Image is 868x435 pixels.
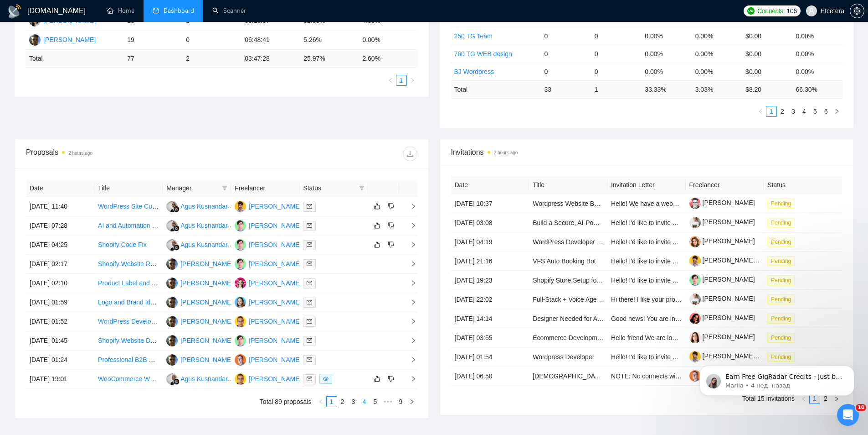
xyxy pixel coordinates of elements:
img: AK [166,201,178,212]
td: 66.30 % [792,80,842,98]
a: WordPress Developer Support [533,238,619,246]
th: Title [529,176,607,194]
img: AP [166,258,178,270]
td: 0.00% [792,27,842,45]
td: Wordpress Website Builder [529,194,607,213]
th: Date [451,176,529,194]
a: Professional B2B Startup Website Designer is Needed [98,356,252,363]
td: [DATE] 04:19 [451,232,529,252]
a: AKAgus Kusnandar [166,241,228,248]
img: c1WxvaZJbEkjYskB_NLkd46d563zNhCYqpob2QYOt_ABmdev5F_TzxK5jj4umUDMAG [689,274,701,286]
button: dislike [385,220,396,231]
img: DM [235,239,246,251]
td: 0 [591,63,641,80]
a: Pending [767,219,798,226]
th: Status [764,176,842,194]
span: download [403,150,417,157]
a: DM[PERSON_NAME] [235,260,301,267]
div: [PERSON_NAME] [180,316,233,326]
span: Pending [767,237,795,247]
th: Title [94,179,163,197]
a: Pending [767,295,798,303]
td: WordPress Site Customization for Music Portfolio Theme site [94,197,163,216]
a: WordPress Developer Needed for High-Conversion Product Website [98,318,291,325]
li: 2 [777,106,788,117]
td: 0 [540,63,591,80]
a: Shopify Website Developer for Luxury Modest Fashion Brand [98,337,271,344]
a: 760 TG WEB design [454,50,512,58]
span: mail [307,280,312,286]
a: setting [850,7,864,15]
a: WooCommerce Webshop Development on WordPress [98,375,252,383]
button: like [372,373,383,384]
a: [PERSON_NAME] [689,295,755,302]
li: 1 [396,75,407,86]
a: Ecommerce Development [533,334,606,341]
td: Shopify Website Redesign with CRO Focus [94,255,163,274]
span: right [403,203,416,210]
th: Invitation Letter [607,176,686,194]
img: AP [166,335,178,346]
span: mail [307,204,312,209]
td: Full-Stack + Voice Agent AI Developer (Hourly Contract, Immediate Start) [529,290,607,309]
a: Pending [767,257,798,264]
a: AS[PERSON_NAME] [235,279,301,286]
li: 4 [359,396,370,407]
span: Earn Free GigRadar Credits - Just by Sharing Your Story! 💬 Want more credits for sending proposal... [40,26,157,252]
img: DM [235,220,246,231]
span: Pending [767,294,795,304]
a: 1 [396,75,406,85]
a: 250 TG Team [454,32,493,40]
td: 0.00% [792,45,842,63]
a: AKAgus Kusnandar [166,202,228,210]
td: Product Label and Packaging Designer Needed [94,274,163,293]
li: Previous Page [755,106,766,117]
a: 3 [349,397,359,407]
span: left [758,109,763,114]
span: right [410,78,415,83]
img: AK [166,373,178,385]
button: right [407,75,418,86]
div: Agus Kusnandar [180,240,228,250]
div: [PERSON_NAME] [249,316,301,326]
a: Pending [767,276,798,283]
span: dislike [388,241,394,248]
a: [PERSON_NAME] [689,314,755,321]
span: left [388,78,393,83]
td: [DATE] 02:10 [26,274,94,293]
button: dislike [385,373,396,384]
span: Manager [166,183,218,193]
a: AP[PERSON_NAME] [166,317,233,325]
button: right [406,396,417,407]
td: AI and Automation Specialist for Shopify Store [94,216,163,236]
span: mail [307,338,312,343]
a: VY[PERSON_NAME] [235,298,301,305]
td: 3.03 % [692,80,742,98]
img: c1b9JySzac4x4dgsEyqnJHkcyMhtwYhRX20trAqcVMGYnIMrxZHAKhfppX9twvsE1T [689,236,701,247]
div: Proposals [26,147,221,161]
td: 0.00% [359,31,417,50]
div: [PERSON_NAME] [249,220,301,231]
a: [PERSON_NAME] [689,218,755,225]
p: Message from Mariia, sent 4 нед. назад [40,35,157,43]
span: left [318,399,324,404]
a: BJ Wordpress [454,68,494,75]
img: ET [235,373,246,385]
td: 1 [591,80,641,98]
span: ••• [381,396,395,407]
a: Logo and Brand Identity Design for Aerial Ride Share Company [98,299,277,306]
li: Next Page [406,396,417,407]
td: [DATE] 07:28 [26,216,94,236]
a: Product Label and Packaging Designer Needed [98,279,233,287]
a: AP[PERSON_NAME] [166,279,233,286]
div: [PERSON_NAME] [180,259,233,269]
span: filter [357,181,366,195]
span: right [403,261,416,267]
button: left [385,75,396,86]
span: dashboard [153,7,159,14]
td: Shopify Code Fix [94,236,163,255]
a: DB[PERSON_NAME] Bronfain [235,202,327,210]
td: [DATE] 11:40 [26,197,94,216]
button: download [403,147,417,161]
span: mail [307,376,312,382]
